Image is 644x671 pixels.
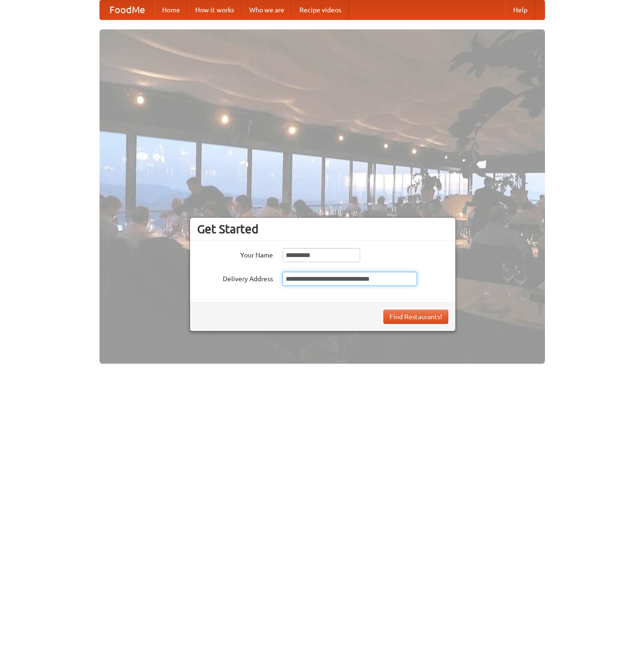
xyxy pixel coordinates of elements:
label: Your Name [197,248,273,260]
a: FoodMe [100,0,154,19]
a: Help [506,0,535,19]
a: Recipe videos [292,0,349,19]
h3: Get Started [197,222,448,236]
a: How it works [188,0,242,19]
label: Delivery Address [197,272,273,284]
button: Find Restaurants! [383,310,448,324]
a: Who we are [242,0,292,19]
a: Home [154,0,188,19]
